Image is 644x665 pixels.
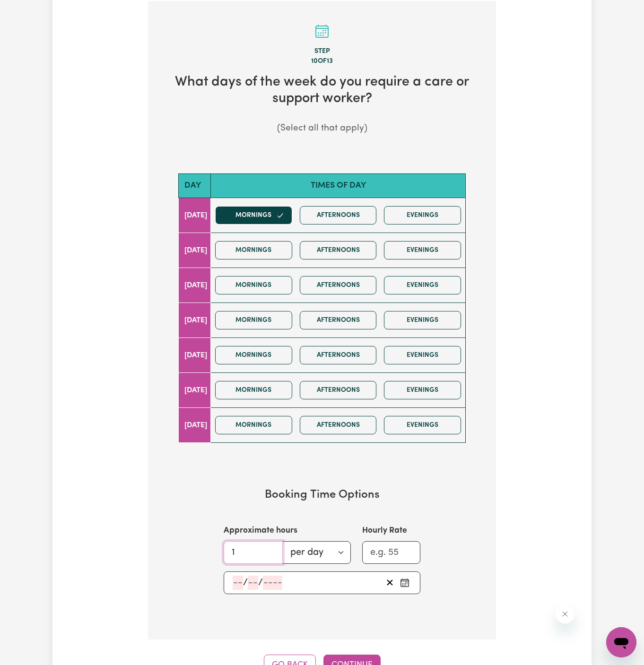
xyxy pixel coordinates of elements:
button: Afternoons [300,311,377,329]
button: Afternoons [300,381,377,399]
th: Times of day [211,173,466,198]
button: Evenings [384,276,461,294]
iframe: Button to launch messaging window [606,627,636,657]
span: / [243,578,248,588]
input: -- [248,576,258,590]
p: (Select all that apply) [163,122,481,136]
button: Afternoons [300,241,377,259]
td: [DATE] [179,338,211,373]
td: [DATE] [179,408,211,443]
button: Mornings [215,416,292,434]
button: Mornings [215,241,292,259]
label: Hourly Rate [362,525,407,537]
button: Clear start date [383,576,397,590]
span: Need any help? [6,7,57,14]
button: Evenings [384,416,461,434]
td: [DATE] [179,373,211,408]
h3: Booking Time Options [178,488,466,502]
h2: What days of the week do you require a care or support worker? [163,74,481,107]
input: ---- [263,576,282,590]
button: Evenings [384,241,461,259]
td: [DATE] [179,233,211,268]
input: -- [233,576,243,590]
label: Approximate hours [224,525,297,537]
button: Afternoons [300,206,377,225]
button: Evenings [384,381,461,399]
button: Pick an approximate start date [397,576,412,590]
button: Evenings [384,346,461,364]
button: Mornings [215,276,292,294]
td: [DATE] [179,268,211,303]
div: Step [163,46,481,57]
span: / [258,578,263,588]
button: Mornings [215,311,292,329]
button: Afternoons [300,276,377,294]
button: Afternoons [300,346,377,364]
td: [DATE] [179,303,211,338]
button: Mornings [215,206,292,225]
button: Evenings [384,206,461,225]
button: Afternoons [300,416,377,434]
button: Evenings [384,311,461,329]
td: [DATE] [179,198,211,233]
input: e.g. 55 [362,541,420,564]
div: 10 of 13 [163,56,481,67]
button: Mornings [215,346,292,364]
iframe: Close message [556,605,574,623]
th: Day [179,173,211,198]
button: Mornings [215,381,292,399]
input: e.g. 2.5 [224,541,283,564]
